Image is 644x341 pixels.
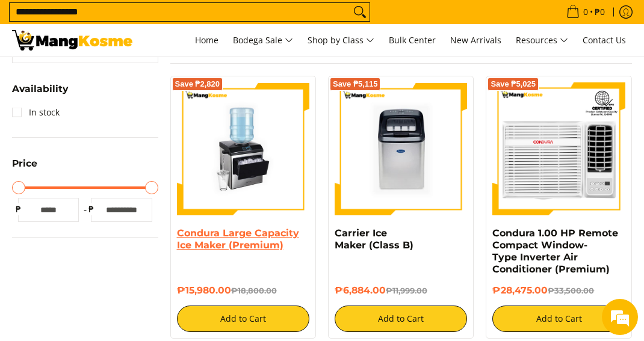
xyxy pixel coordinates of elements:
del: ₱18,800.00 [231,286,277,295]
button: Add to Cart [492,306,625,332]
a: Condura Large Capacity Ice Maker (Premium) [177,227,299,251]
span: 0 [581,8,590,16]
span: ₱ [12,203,24,215]
del: ₱33,500.00 [548,286,594,295]
nav: Main Menu [144,24,632,57]
summary: Open [12,84,68,103]
span: Save ₱2,820 [175,81,220,88]
summary: Open [12,159,37,177]
span: • [563,5,608,19]
button: Add to Cart [177,306,309,332]
img: Carrier Ice Maker (Class B) [335,82,467,215]
img: Condura 1.00 HP Remote Compact Window-Type Inverter Air Conditioner (Premium) [492,82,625,215]
a: Condura 1.00 HP Remote Compact Window-Type Inverter Air Conditioner (Premium) [492,227,618,275]
span: Bodega Sale [233,33,293,48]
span: Availability [12,84,68,94]
a: Bulk Center [383,24,442,57]
h6: ₱15,980.00 [177,284,309,297]
span: Save ₱5,025 [491,81,536,88]
a: Home [189,24,224,57]
del: ₱11,999.00 [386,286,427,295]
h6: ₱6,884.00 [335,284,467,297]
a: Carrier Ice Maker (Class B) [335,227,413,251]
span: Contact Us [583,34,626,46]
img: Search: 12 results found for &quot;ice maker condura&quot; | Mang Kosme [12,30,132,51]
a: In stock [12,103,60,122]
span: ₱0 [593,8,607,16]
span: Resources [516,33,568,48]
button: Add to Cart [335,306,467,332]
span: Price [12,159,37,168]
span: Bulk Center [389,34,436,46]
span: ₱ [85,203,97,215]
h6: ₱28,475.00 [492,284,625,297]
img: https://mangkosme.com/products/condura-large-capacity-ice-maker-premium [177,82,309,215]
a: Contact Us [577,24,632,57]
button: Search [350,3,370,21]
a: New Arrivals [444,24,507,57]
a: Resources [510,24,574,57]
a: Shop by Class [302,24,380,57]
span: Shop by Class [308,33,374,48]
span: New Arrivals [450,34,501,46]
a: Bodega Sale [227,24,299,57]
span: Save ₱5,115 [333,81,378,88]
span: Home [195,34,218,46]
